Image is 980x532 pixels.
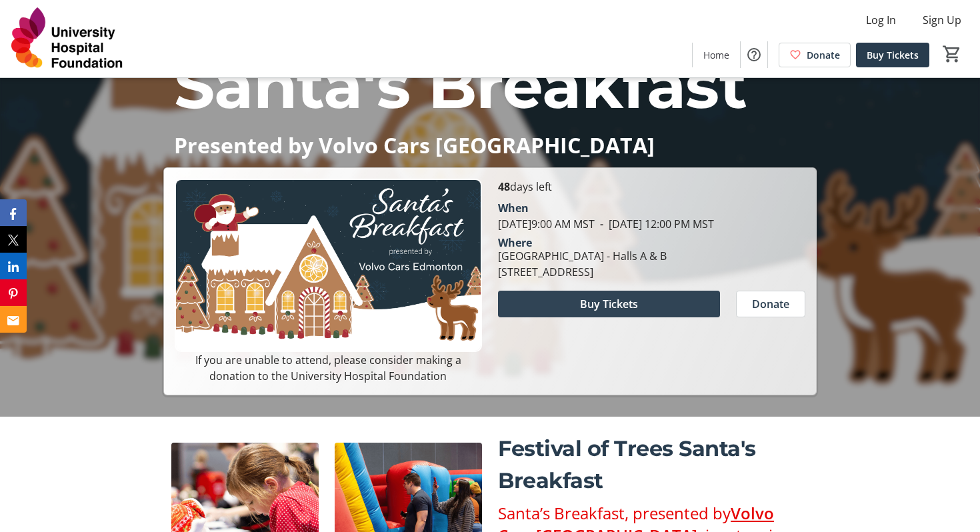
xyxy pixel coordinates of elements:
[923,12,961,28] span: Sign Up
[855,9,907,31] button: Log In
[693,43,740,67] a: Home
[498,248,667,264] div: [GEOGRAPHIC_DATA] - Halls A & B
[856,43,929,67] a: Buy Tickets
[867,48,919,62] span: Buy Tickets
[498,179,510,194] span: 48
[703,48,729,62] span: Home
[498,217,595,231] span: [DATE] 9:00 AM MST
[779,43,851,67] a: Donate
[595,217,714,231] span: [DATE] 12:00 PM MST
[580,296,638,312] span: Buy Tickets
[8,5,127,72] img: University Hospital Foundation's Logo
[498,433,809,497] p: Festival of Trees Santa's Breakfast
[866,12,896,28] span: Log In
[498,200,529,216] div: When
[498,264,667,280] div: [STREET_ADDRESS]
[741,41,767,68] button: Help
[595,217,609,231] span: -
[912,9,972,31] button: Sign Up
[498,237,532,248] div: Where
[807,48,840,62] span: Donate
[174,133,806,157] p: Presented by Volvo Cars [GEOGRAPHIC_DATA]
[498,179,805,195] p: days left
[498,291,720,317] button: Buy Tickets
[940,42,964,66] button: Cart
[752,296,789,312] span: Donate
[498,502,731,524] span: Santa’s Breakfast, presented by
[175,352,482,384] p: If you are unable to attend, please consider making a donation to the University Hospital Foundation
[175,179,482,351] img: Campaign CTA Media Photo
[736,291,805,317] button: Donate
